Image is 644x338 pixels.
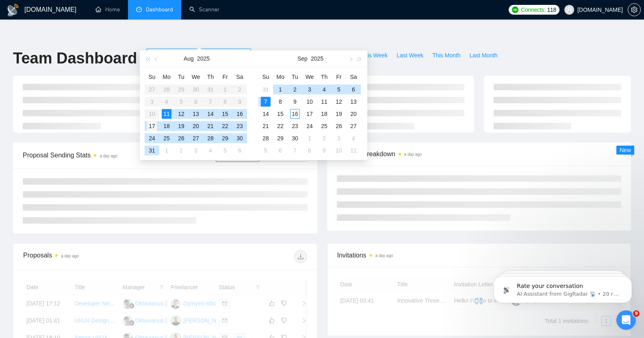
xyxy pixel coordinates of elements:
div: 5 [220,146,230,155]
a: homeHome [95,6,120,13]
button: Last Week [392,49,428,62]
div: 14 [206,109,215,119]
td: 2025-09-10 [302,96,317,108]
td: 2025-09-22 [273,120,288,132]
span: 118 [547,5,556,14]
div: 26 [334,121,344,131]
div: 21 [206,121,215,131]
td: 2025-09-30 [288,132,302,144]
th: We [302,70,317,83]
th: Fr [218,70,232,83]
td: 2025-10-04 [346,132,361,144]
img: logo [7,4,20,17]
td: 2025-08-12 [174,108,189,120]
img: upwork-logo.png [512,7,518,13]
td: 2025-10-10 [332,144,346,157]
div: 22 [275,121,285,131]
td: 2025-09-23 [288,120,302,132]
div: 3 [305,85,314,94]
th: Su [258,70,273,83]
span: user [566,7,572,13]
td: 2025-09-29 [273,132,288,144]
div: Proposals [23,250,165,263]
td: 2025-08-19 [174,120,189,132]
div: 6 [235,146,245,155]
td: 2025-09-28 [258,132,273,144]
div: 9 [319,146,329,155]
td: 2025-09-03 [189,144,203,157]
button: This Month [428,49,465,62]
h1: Team Dashboard [13,49,137,68]
div: 28 [206,133,215,143]
iframe: Intercom live chat [616,310,636,330]
div: 6 [275,146,285,155]
td: 2025-10-07 [288,144,302,157]
div: 24 [147,133,157,143]
button: This Week [356,49,392,62]
span: Dashboard [146,6,173,13]
th: Tu [174,70,189,83]
iframe: Intercom notifications повідомлення [481,259,644,316]
div: 13 [349,97,358,107]
th: Th [203,70,218,83]
td: 2025-09-12 [332,96,346,108]
td: 2025-09-01 [273,83,288,96]
td: 2025-08-27 [189,132,203,144]
th: Tu [288,70,302,83]
th: We [189,70,203,83]
div: 1 [162,146,171,155]
td: 2025-09-18 [317,108,332,120]
div: 26 [176,133,186,143]
td: 2025-09-03 [302,83,317,96]
div: 16 [290,109,300,119]
div: 8 [305,146,314,155]
div: 2 [290,85,300,94]
div: 28 [261,133,271,143]
td: 2025-09-27 [346,120,361,132]
td: 2025-09-06 [232,144,247,157]
div: 29 [275,133,285,143]
td: 2025-09-14 [258,108,273,120]
a: searchScanner [189,6,219,13]
td: 2025-10-08 [302,144,317,157]
td: 2025-09-25 [317,120,332,132]
div: 24 [305,121,314,131]
td: 2025-08-13 [189,108,203,120]
td: 2025-08-25 [159,132,174,144]
div: 15 [275,109,285,119]
td: 2025-08-14 [203,108,218,120]
div: 22 [220,121,230,131]
td: 2025-10-03 [332,132,346,144]
td: 2025-09-16 [288,108,302,120]
div: 9 [290,97,300,107]
div: 17 [147,121,157,131]
td: 2025-08-16 [232,108,247,120]
td: 2025-09-08 [273,96,288,108]
div: 19 [176,121,186,131]
div: 30 [290,133,300,143]
div: 14 [261,109,271,119]
div: 25 [162,133,171,143]
td: 2025-08-28 [203,132,218,144]
td: 2025-09-15 [273,108,288,120]
div: 16 [235,109,245,119]
button: Aug [184,50,194,67]
td: 2025-09-02 [288,83,302,96]
td: 2025-09-21 [258,120,273,132]
span: 9 [633,310,640,317]
span: Last Month [469,51,497,60]
td: 2025-09-02 [174,144,189,157]
td: 2025-10-06 [273,144,288,157]
div: 25 [319,121,329,131]
div: 3 [191,146,201,155]
div: 17 [305,109,314,119]
time: a day ago [375,253,393,258]
td: 2025-08-17 [145,120,159,132]
td: 2025-08-31 [145,144,159,157]
td: 2025-09-20 [346,108,361,120]
div: 6 [349,85,358,94]
button: Sep [297,50,308,67]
